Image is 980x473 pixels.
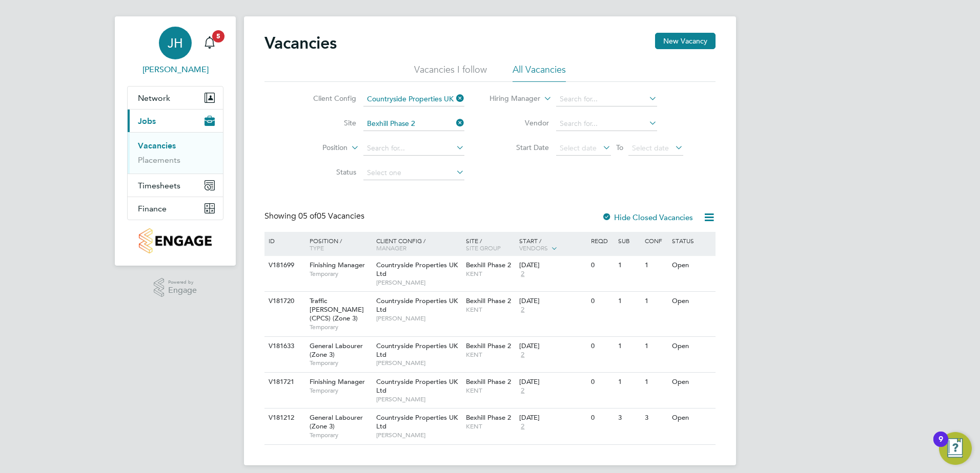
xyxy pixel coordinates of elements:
a: Placements [138,155,180,165]
span: Finishing Manager [310,377,365,386]
span: [PERSON_NAME] [376,395,461,403]
div: 3 [642,408,669,427]
span: Bexhill Phase 2 [466,341,511,350]
input: Search for... [556,92,657,106]
div: 0 [588,256,615,275]
div: Reqd [588,232,615,249]
label: Hiring Manager [481,94,540,104]
nav: Main navigation [115,16,236,266]
span: JH [168,36,183,50]
input: Select one [363,166,464,180]
div: 1 [616,337,642,356]
span: Bexhill Phase 2 [466,261,511,269]
span: To [613,141,626,154]
div: 1 [616,292,642,311]
div: 9 [938,439,943,453]
button: New Vacancy [655,33,716,49]
label: Status [297,167,356,177]
div: Open [669,408,714,427]
div: Start / [517,232,588,257]
div: [DATE] [519,261,586,270]
div: 1 [642,256,669,275]
div: ID [266,232,302,249]
img: countryside-properties-logo-retina.png [139,228,211,253]
span: Temporary [310,323,371,331]
a: Powered byEngage [154,278,197,297]
span: Temporary [310,431,371,439]
div: Client Config / [374,232,463,256]
div: V181633 [266,337,302,356]
input: Search for... [363,117,464,131]
a: Go to home page [127,228,223,253]
span: Engage [168,286,197,295]
button: Jobs [128,110,223,132]
span: Countryside Properties UK Ltd [376,377,458,395]
div: 0 [588,373,615,392]
span: Select date [560,143,597,153]
div: V181720 [266,292,302,311]
label: Vendor [490,118,549,127]
div: Open [669,292,714,311]
span: General Labourer (Zone 3) [310,413,363,431]
div: 0 [588,292,615,311]
div: Open [669,256,714,275]
input: Search for... [363,92,464,106]
span: KENT [466,422,515,431]
span: Vendors [519,244,548,252]
div: [DATE] [519,342,586,351]
label: Hide Closed Vacancies [602,212,693,222]
span: Select date [632,143,669,153]
label: Start Date [490,143,549,152]
span: Temporary [310,386,371,395]
span: [PERSON_NAME] [376,431,461,439]
span: Type [310,244,324,252]
span: [PERSON_NAME] [376,278,461,287]
div: 1 [642,373,669,392]
div: Jobs [128,132,223,174]
span: 5 [212,30,224,42]
label: Site [297,118,356,127]
span: Timesheets [138,181,180,190]
div: Sub [616,232,642,249]
span: Countryside Properties UK Ltd [376,413,458,431]
span: Bexhill Phase 2 [466,413,511,422]
span: Countryside Properties UK Ltd [376,341,458,359]
a: Vacancies [138,141,176,150]
button: Finance [128,197,223,220]
span: Site Group [466,244,501,252]
div: 3 [616,408,642,427]
span: Manager [376,244,406,252]
span: General Labourer (Zone 3) [310,341,363,359]
label: Position [289,143,348,153]
div: 0 [588,408,615,427]
span: Bexhill Phase 2 [466,296,511,305]
span: KENT [466,386,515,395]
span: Finishing Manager [310,261,365,269]
div: V181721 [266,373,302,392]
span: Temporary [310,359,371,367]
li: All Vacancies [513,63,566,82]
span: Countryside Properties UK Ltd [376,296,458,314]
div: 1 [616,373,642,392]
div: [DATE] [519,378,586,386]
div: Open [669,337,714,356]
span: Jobs [138,116,156,126]
span: KENT [466,351,515,359]
div: 1 [616,256,642,275]
span: 2 [519,270,526,278]
span: Bexhill Phase 2 [466,377,511,386]
div: V181699 [266,256,302,275]
button: Network [128,87,223,109]
input: Search for... [556,117,657,131]
span: 05 Vacancies [298,211,364,221]
span: KENT [466,270,515,278]
div: V181212 [266,408,302,427]
button: Timesheets [128,174,223,197]
a: JH[PERSON_NAME] [127,27,223,76]
span: KENT [466,306,515,314]
span: 2 [519,386,526,395]
span: Countryside Properties UK Ltd [376,261,458,278]
span: Finance [138,204,167,213]
span: [PERSON_NAME] [376,359,461,367]
span: 2 [519,306,526,314]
